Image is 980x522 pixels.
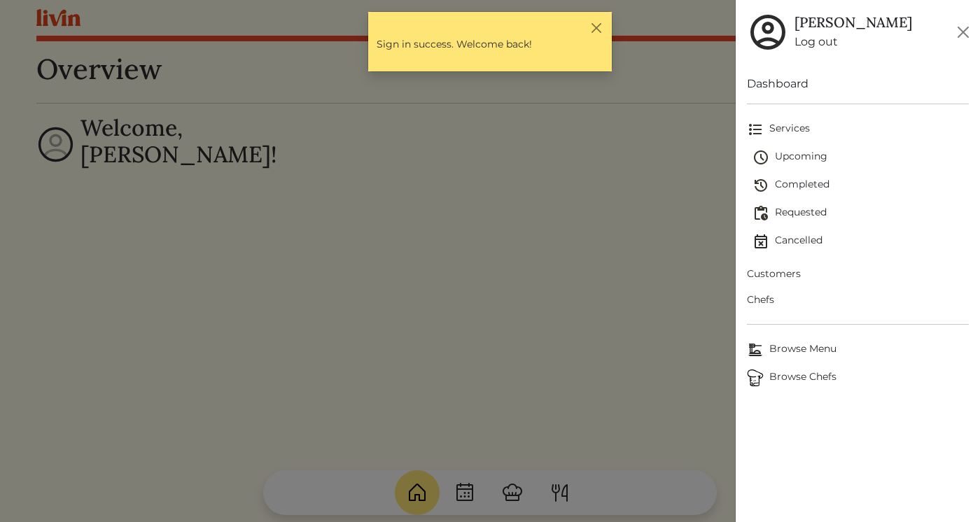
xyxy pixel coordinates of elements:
[752,177,969,194] span: Completed
[747,267,969,281] span: Customers
[747,287,969,313] a: Chefs
[752,227,969,255] a: Cancelled
[794,34,912,50] a: Log out
[752,199,969,227] a: Requested
[752,233,969,250] span: Cancelled
[747,121,969,138] span: Services
[747,76,969,92] a: Dashboard
[747,336,969,364] a: Browse MenuBrowse Menu
[747,369,969,386] span: Browse Chefs
[377,37,603,52] p: Sign in success. Welcome back!
[752,149,969,166] span: Upcoming
[752,205,969,222] span: Requested
[747,121,764,138] img: format_list_bulleted-ebc7f0161ee23162107b508e562e81cd567eeab2455044221954b09d19068e74.svg
[747,292,969,307] span: Chefs
[747,115,969,143] a: Services
[794,14,912,31] h5: [PERSON_NAME]
[952,21,974,43] button: Close
[752,171,969,199] a: Completed
[747,11,789,53] img: user_account-e6e16d2ec92f44fc35f99ef0dc9cddf60790bfa021a6ecb1c896eb5d2907b31c.svg
[747,341,969,358] span: Browse Menu
[752,205,769,222] img: pending_actions-fd19ce2ea80609cc4d7bbea353f93e2f363e46d0f816104e4e0650fdd7f915cf.svg
[747,369,764,386] img: Browse Chefs
[752,233,769,250] img: event_cancelled-67e280bd0a9e072c26133efab016668ee6d7272ad66fa3c7eb58af48b074a3a4.svg
[589,20,603,35] button: Close
[747,261,969,287] a: Customers
[752,143,969,171] a: Upcoming
[747,364,969,392] a: ChefsBrowse Chefs
[752,177,769,194] img: history-2b446bceb7e0f53b931186bf4c1776ac458fe31ad3b688388ec82af02103cd45.svg
[752,149,769,166] img: schedule-fa401ccd6b27cf58db24c3bb5584b27dcd8bd24ae666a918e1c6b4ae8c451a22.svg
[747,341,764,358] img: Browse Menu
